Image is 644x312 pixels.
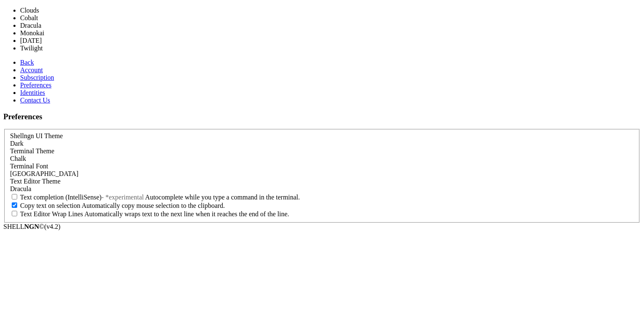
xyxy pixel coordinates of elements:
div: Dark [10,140,634,147]
span: - *experimental [101,194,144,201]
li: Twilight [20,45,213,52]
div: Dracula [10,185,634,193]
span: Automatically copy mouse selection to the clipboard. [82,202,225,209]
label: Terminal Font [10,163,48,170]
li: Dracula [20,22,213,29]
a: Identities [20,89,45,96]
li: Cobalt [20,14,213,22]
label: Shellngn UI Theme [10,132,63,139]
span: Chalk [10,155,26,162]
a: Preferences [20,81,52,89]
div: Chalk [10,155,634,163]
span: Autocomplete while you type a command in the terminal. [145,194,300,201]
span: Dark [10,140,23,147]
a: Back [20,59,34,66]
b: NGN [24,223,39,230]
input: Text completion (IntelliSense)- *experimental Autocomplete while you type a command in the terminal. [12,194,17,199]
span: Copy text on selection [20,202,80,209]
span: 4.2.0 [44,223,61,230]
li: [DATE] [20,37,213,45]
a: Contact Us [20,97,50,104]
label: Text Editor Theme [10,178,60,185]
span: SHELL © [3,223,60,230]
span: Text Editor Wrap Lines [20,210,83,218]
li: Clouds [20,7,213,14]
span: Text completion (IntelliSense) [20,194,101,201]
span: Dracula [10,185,31,192]
li: Monokai [20,29,213,37]
a: Subscription [20,74,54,81]
span: [GEOGRAPHIC_DATA] [10,170,78,177]
h3: Preferences [3,112,641,121]
label: Terminal Theme [10,147,55,155]
span: Automatically wraps text to the next line when it reaches the end of the line. [84,210,289,218]
div: [GEOGRAPHIC_DATA] [10,170,634,178]
a: Account [20,66,43,73]
input: Text Editor Wrap Lines Automatically wraps text to the next line when it reaches the end of the l... [12,211,17,216]
input: Copy text on selection Automatically copy mouse selection to the clipboard. [12,202,17,208]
